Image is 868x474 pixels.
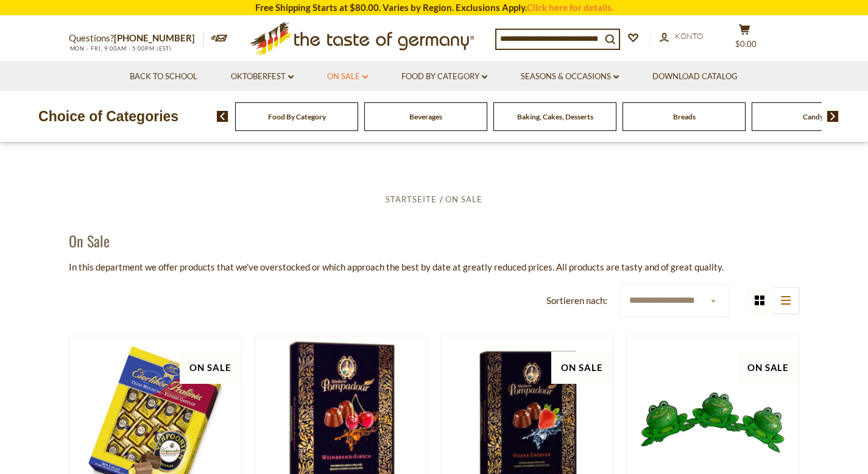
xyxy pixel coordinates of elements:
a: Baking, Cakes, Desserts [517,112,593,121]
a: [PHONE_NUMBER] [114,32,195,43]
a: Food By Category [268,112,326,121]
a: Click here for details. [527,2,613,13]
a: On Sale [327,70,368,83]
a: Startseite [386,194,437,204]
a: On Sale [445,194,482,204]
span: $0.00 [735,39,757,49]
button: $0.00 [727,24,763,54]
a: Candy [803,112,824,121]
a: Seasons & Occasions [521,70,619,83]
a: Download Catalog [652,70,738,83]
span: Konto [675,31,703,41]
img: previous arrow [217,111,228,122]
a: Food By Category [401,70,487,83]
a: Beverages [409,112,442,121]
a: Breads [673,112,696,121]
img: next arrow [827,111,839,122]
h1: On Sale [69,232,110,250]
label: Sortieren nach: [546,293,607,308]
p: Questions? [69,30,204,46]
span: MON - FRI, 9:00AM - 5:00PM (EST) [69,45,172,52]
a: Oktoberfest [231,70,294,83]
a: Back to School [130,70,197,83]
a: Konto [660,30,703,43]
p: In this department we offer products that we've overstocked or which approach the best by date at... [69,260,800,275]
